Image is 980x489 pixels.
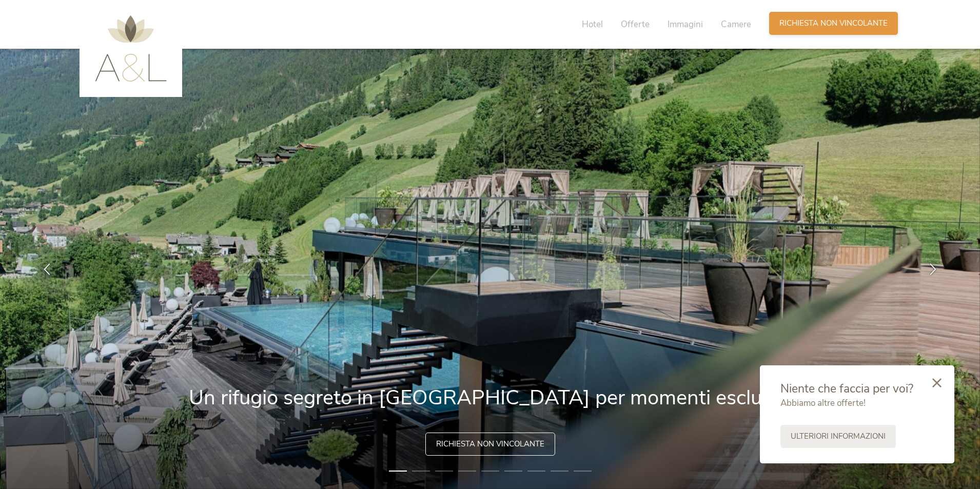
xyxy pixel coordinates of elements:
[780,397,866,409] span: Abbiamo altre offerte!
[668,18,703,30] span: Immagini
[791,431,886,442] span: Ulteriori informazioni
[721,18,751,30] span: Camere
[779,18,888,29] span: Richiesta non vincolante
[436,439,544,449] span: Richiesta non vincolante
[95,15,167,82] img: AMONTI & LUNARIS Wellnessresort
[780,381,913,397] span: Niente che faccia per voi?
[621,18,650,30] span: Offerte
[780,425,896,448] a: Ulteriori informazioni
[582,18,603,30] span: Hotel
